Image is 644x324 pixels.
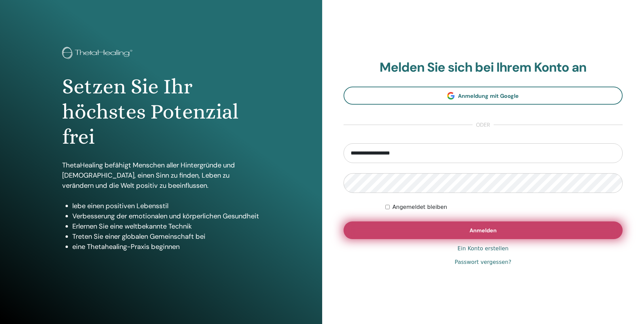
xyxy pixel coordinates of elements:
a: Ein Konto erstellen [458,245,509,253]
p: ThetaHealing befähigt Menschen aller Hintergründe und [DEMOGRAPHIC_DATA], einen Sinn zu finden, L... [62,160,260,191]
span: Anmelden [470,227,497,234]
li: Verbesserung der emotionalen und körperlichen Gesundheit [72,211,260,221]
button: Anmelden [344,221,623,239]
span: oder [473,121,494,129]
span: Anmeldung mit Google [458,92,519,100]
li: Treten Sie einer globalen Gemeinschaft bei [72,231,260,241]
li: Erlernen Sie eine weltbekannte Technik [72,221,260,231]
li: eine Thetahealing-Praxis beginnen [72,241,260,252]
div: Keep me authenticated indefinitely or until I manually logout [385,203,623,211]
label: Angemeldet bleiben [392,203,447,211]
h1: Setzen Sie Ihr höchstes Potenzial frei [62,74,260,150]
li: lebe einen positiven Lebensstil [72,201,260,211]
h2: Melden Sie sich bei Ihrem Konto an [344,60,623,75]
a: Anmeldung mit Google [344,87,623,105]
a: Passwort vergessen? [455,258,511,266]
